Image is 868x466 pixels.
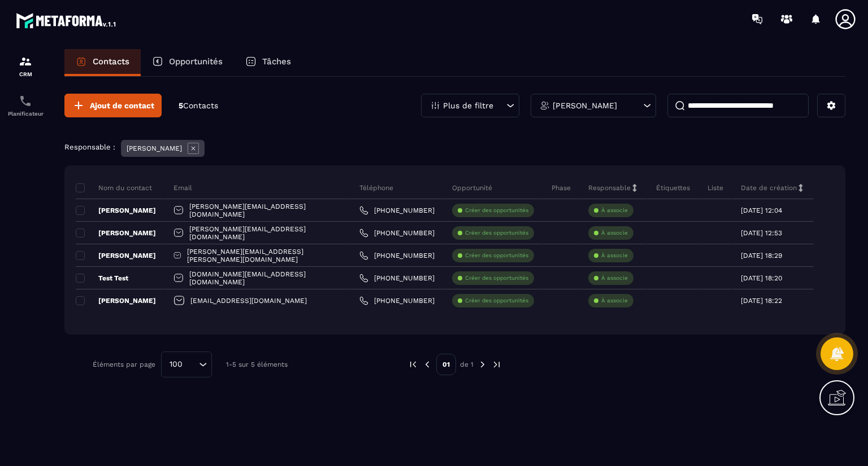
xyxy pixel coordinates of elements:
p: Téléphone [359,183,393,192]
p: Tâches [262,56,291,67]
img: prev [408,359,418,370]
p: [DATE] 12:53 [741,229,782,237]
a: Tâches [234,49,302,76]
p: [PERSON_NAME] [553,102,617,109]
p: [DATE] 18:22 [741,297,782,305]
img: formation [19,55,32,68]
a: Contacts [64,49,141,76]
p: Planificateur [3,111,48,117]
p: Responsable [588,183,631,192]
p: Créer des opportunités [465,252,528,260]
p: Contacts [93,56,129,67]
a: [PHONE_NUMBER] [359,296,435,305]
input: Search for option [186,358,196,371]
p: Étiquettes [656,183,690,192]
p: 1-5 sur 5 éléments [226,361,288,368]
p: Phase [552,183,571,192]
p: 01 [436,354,456,375]
p: Éléments par page [93,361,155,368]
p: Test Test [76,274,128,283]
p: Créer des opportunités [465,206,528,214]
p: Date de création [741,183,797,192]
span: Ajout de contact [90,100,154,111]
span: Contacts [183,101,218,110]
p: Nom du contact [76,183,152,192]
a: formationformationCRM [3,46,48,86]
a: schedulerschedulerPlanificateur [3,86,48,125]
img: prev [422,359,432,370]
p: Créer des opportunités [465,229,528,237]
p: À associe [601,297,628,305]
a: [PHONE_NUMBER] [359,251,435,260]
img: next [478,359,488,370]
p: À associe [601,206,628,214]
p: [DATE] 18:20 [741,274,782,282]
p: [PERSON_NAME] [76,206,156,215]
p: 5 [179,100,218,111]
p: Responsable : [64,143,115,151]
p: Créer des opportunités [465,297,528,305]
p: [DATE] 18:29 [741,252,782,260]
p: Créer des opportunités [465,274,528,282]
p: À associe [601,274,628,282]
p: Opportunités [169,56,223,67]
p: [DATE] 12:04 [741,206,782,214]
p: À associe [601,229,628,237]
img: scheduler [19,94,32,108]
a: [PHONE_NUMBER] [359,228,435,238]
button: Ajout de contact [64,94,162,117]
p: [PERSON_NAME] [127,144,182,152]
p: [PERSON_NAME] [76,296,156,305]
p: [PERSON_NAME] [76,228,156,238]
div: Search for option [161,351,212,377]
p: CRM [3,71,48,77]
img: next [492,359,502,370]
p: Opportunité [452,183,492,192]
a: [PHONE_NUMBER] [359,274,435,283]
p: [PERSON_NAME] [76,251,156,260]
p: Liste [708,183,723,192]
span: 100 [166,358,186,371]
p: Plus de filtre [443,102,493,109]
a: [PHONE_NUMBER] [359,206,435,215]
p: À associe [601,252,628,260]
p: de 1 [460,360,474,369]
img: logo [16,10,118,30]
p: Email [173,183,192,192]
a: Opportunités [141,49,234,76]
